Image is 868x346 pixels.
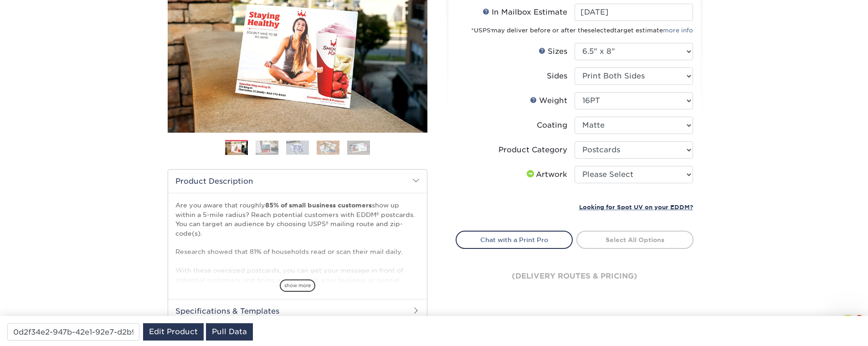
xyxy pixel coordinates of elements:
a: Edit Product [143,323,204,341]
div: Coating [537,120,567,131]
img: EDDM 05 [347,140,370,155]
h2: Specifications & Templates [168,299,427,323]
div: (delivery routes & pricing) [456,249,693,304]
a: Pull Data [206,323,253,341]
h2: Product Description [168,170,427,193]
a: Looking for Spot UV on your EDDM? [579,202,693,211]
div: Weight [530,95,567,106]
div: Product Category [498,145,567,155]
strong: 85% of small business customers [265,201,372,209]
a: more info [663,27,693,34]
small: Looking for Spot UV on your EDDM? [579,204,693,211]
small: *USPS may deliver before or after the target estimate [471,27,693,34]
img: EDDM 03 [286,140,309,155]
input: Select Date [575,4,693,21]
div: Sizes [539,46,567,57]
span: 1 [856,315,863,322]
a: Chat with a Print Pro [456,231,573,249]
img: EDDM 02 [256,140,278,155]
img: EDDM 04 [317,140,339,155]
div: Sides [547,71,567,82]
span: selected [588,27,614,34]
div: In Mailbox Estimate [483,7,567,18]
span: show more [280,279,315,292]
iframe: Intercom live chat [837,315,859,337]
img: EDDM 01 [225,140,248,156]
a: Select All Options [576,231,693,249]
div: Artwork [525,169,567,180]
sup: ® [491,29,492,31]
